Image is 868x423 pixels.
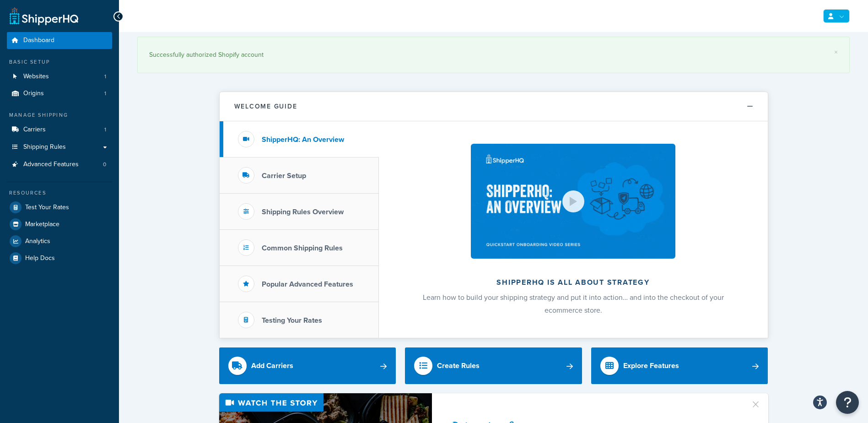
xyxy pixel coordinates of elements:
[234,103,297,110] h2: Welcome Guide
[7,156,112,173] li: Advanced Features
[25,221,59,228] span: Marketplace
[262,316,322,325] h3: Testing Your Rates
[7,85,112,102] a: Origins1
[262,208,344,216] h3: Shipping Rules Overview
[7,68,112,85] a: Websites1
[405,347,582,384] a: Create Rules
[7,216,112,233] a: Marketplace
[7,199,112,216] a: Test Your Rates
[219,347,396,384] a: Add Carriers
[23,161,79,168] span: Advanced Features
[437,359,480,372] div: Create Rules
[262,244,343,252] h3: Common Shipping Rules
[7,68,112,85] li: Websites
[7,111,112,119] div: Manage Shipping
[104,90,106,98] span: 1
[23,73,49,81] span: Websites
[7,139,112,156] a: Shipping Rules
[104,126,106,134] span: 1
[23,90,44,98] span: Origins
[262,172,306,180] h3: Carrier Setup
[104,73,106,81] span: 1
[25,255,55,262] span: Help Docs
[591,347,768,384] a: Explore Features
[7,121,112,138] li: Carriers
[103,161,106,168] span: 0
[471,144,675,259] img: ShipperHQ is all about strategy
[23,143,66,151] span: Shipping Rules
[423,292,724,315] span: Learn how to build your shipping strategy and put it into action… and into the checkout of your e...
[7,233,112,249] a: Analytics
[220,92,768,121] button: Welcome Guide
[623,359,679,372] div: Explore Features
[25,204,69,211] span: Test Your Rates
[25,238,50,245] span: Analytics
[7,85,112,102] li: Origins
[836,391,859,414] button: Open Resource Center
[834,49,838,56] a: ×
[7,189,112,197] div: Resources
[149,49,838,61] div: Successfully authorized Shopify account
[7,121,112,138] a: Carriers1
[7,250,112,266] a: Help Docs
[251,359,293,372] div: Add Carriers
[23,126,46,134] span: Carriers
[262,280,353,288] h3: Popular Advanced Features
[403,278,744,287] h2: ShipperHQ is all about strategy
[7,32,112,49] a: Dashboard
[7,156,112,173] a: Advanced Features0
[23,37,54,44] span: Dashboard
[262,136,344,144] h3: ShipperHQ: An Overview
[7,58,112,66] div: Basic Setup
